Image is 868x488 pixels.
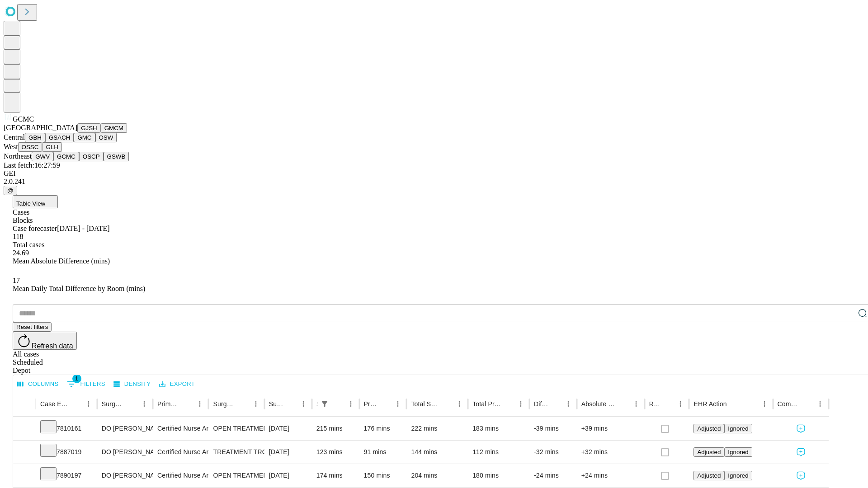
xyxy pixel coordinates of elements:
[364,417,402,440] div: 176 mins
[534,441,572,464] div: -32 mins
[693,447,724,457] button: Adjusted
[138,398,151,410] button: Menu
[693,471,724,480] button: Adjusted
[65,377,108,391] button: Show filters
[4,152,32,160] span: Northeast
[453,398,466,410] button: Menu
[101,123,127,133] button: GMCM
[534,464,572,487] div: -24 mins
[472,464,525,487] div: 180 mins
[581,400,616,408] div: Absolute Difference
[728,449,748,455] span: Ignored
[157,400,180,408] div: Primary Service
[4,124,77,131] span: [GEOGRAPHIC_DATA]
[4,186,17,195] button: @
[581,464,640,487] div: +24 mins
[25,133,45,142] button: GBH
[4,178,864,186] div: 2.0.241
[697,472,721,479] span: Adjusted
[674,398,687,410] button: Menu
[40,441,93,464] div: 7887019
[778,400,800,408] div: Comments
[534,400,548,408] div: Difference
[157,417,204,440] div: Certified Nurse Anesthetist
[181,398,193,410] button: Sort
[250,398,262,410] button: Menu
[411,441,463,464] div: 144 mins
[630,398,642,410] button: Menu
[13,322,52,332] button: Reset filters
[814,398,826,410] button: Menu
[104,152,129,161] button: GSWB
[77,123,101,133] button: GJSH
[472,417,525,440] div: 183 mins
[13,332,77,350] button: Refresh data
[316,441,355,464] div: 123 mins
[693,424,724,433] button: Adjusted
[697,425,721,432] span: Adjusted
[111,377,153,391] button: Density
[617,398,630,410] button: Sort
[193,398,206,410] button: Menu
[364,400,378,408] div: Predicted In Room Duration
[514,398,527,410] button: Menu
[284,398,297,410] button: Sort
[4,143,18,150] span: West
[7,187,14,194] span: @
[32,342,73,350] span: Refresh data
[16,324,48,330] span: Reset filters
[364,441,402,464] div: 91 mins
[45,133,74,142] button: GSACH
[18,445,31,460] button: Expand
[316,400,317,408] div: Scheduled In Room Duration
[344,398,357,410] button: Menu
[102,441,148,464] div: DO [PERSON_NAME]
[16,200,45,207] span: Table View
[18,421,31,437] button: Expand
[728,472,748,479] span: Ignored
[213,417,259,440] div: OPEN TREATMENT PROXIMAL [MEDICAL_DATA] BICONDYLAR
[472,400,501,408] div: Total Predicted Duration
[57,225,109,232] span: [DATE] - [DATE]
[157,464,204,487] div: Certified Nurse Anesthetist
[40,417,93,440] div: 7810161
[102,400,124,408] div: Surgeon Name
[102,417,148,440] div: DO [PERSON_NAME]
[411,400,439,408] div: Total Scheduled Duration
[72,374,81,383] span: 1
[13,285,145,292] span: Mean Daily Total Difference by Room (mins)
[379,398,392,410] button: Sort
[13,257,110,265] span: Mean Absolute Difference (mins)
[237,398,250,410] button: Sort
[269,400,283,408] div: Surgery Date
[70,398,82,410] button: Sort
[157,441,204,464] div: Certified Nurse Anesthetist
[440,398,453,410] button: Sort
[502,398,514,410] button: Sort
[18,468,31,484] button: Expand
[724,447,752,457] button: Ignored
[728,425,748,432] span: Ignored
[125,398,138,410] button: Sort
[316,464,355,487] div: 174 mins
[13,225,57,232] span: Case forecaster
[13,249,29,257] span: 24.69
[693,400,726,408] div: EHR Action
[332,398,344,410] button: Sort
[318,398,331,410] button: Show filters
[581,417,640,440] div: +39 mins
[728,398,741,410] button: Sort
[4,161,60,169] span: Last fetch: 16:27:59
[801,398,814,410] button: Sort
[392,398,404,410] button: Menu
[318,398,331,410] div: 1 active filter
[4,169,864,178] div: GEI
[213,464,259,487] div: OPEN TREATMENT PROXIMAL [MEDICAL_DATA] UNICONDYLAR
[79,152,104,161] button: OSCP
[82,398,95,410] button: Menu
[102,464,148,487] div: DO [PERSON_NAME]
[472,441,525,464] div: 112 mins
[724,424,752,433] button: Ignored
[581,441,640,464] div: +32 mins
[316,417,355,440] div: 215 mins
